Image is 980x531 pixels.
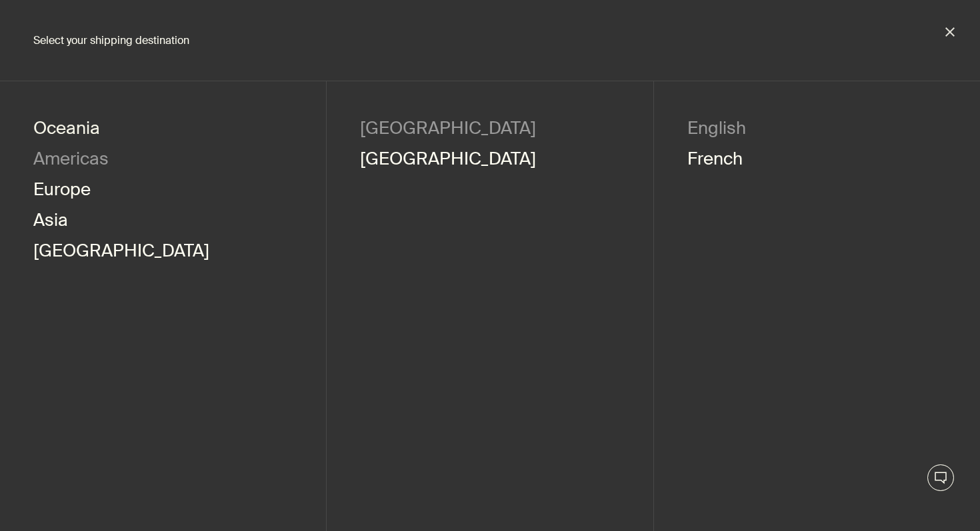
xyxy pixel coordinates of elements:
button: Live Assistance [927,464,954,491]
button: Americas [33,145,109,176]
button: close [944,26,956,38]
button: [GEOGRAPHIC_DATA] [33,237,209,268]
a: English [687,115,746,145]
button: Asia [33,207,68,237]
a: French [687,145,743,176]
button: [GEOGRAPHIC_DATA] [360,115,536,145]
a: [GEOGRAPHIC_DATA] [360,145,536,176]
button: Oceania [33,115,100,145]
button: Europe [33,176,91,207]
